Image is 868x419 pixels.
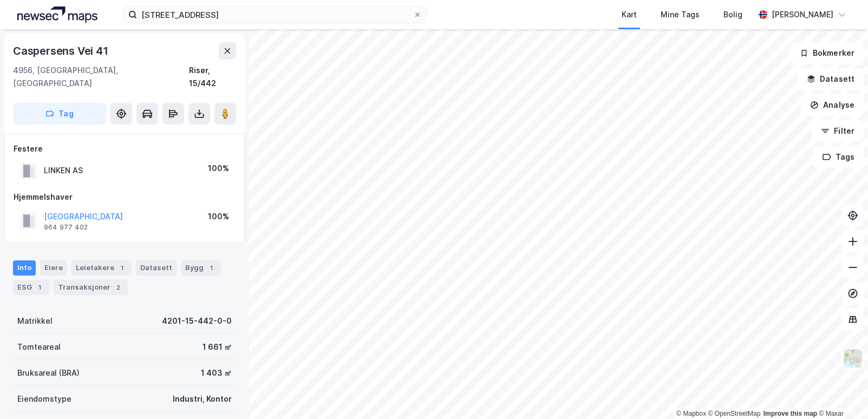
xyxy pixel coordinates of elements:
div: Hjemmelshaver [14,191,236,204]
div: Eiendomstype [17,392,71,405]
div: Datasett [136,260,177,276]
div: 964 977 402 [44,223,88,232]
div: Kart [622,8,637,21]
div: 1 [206,263,217,273]
div: Matrikkel [17,315,53,328]
img: logo.a4113a55bc3d86da70a041830d287a7e.svg [17,6,97,23]
button: Filter [812,120,864,142]
button: Tags [813,146,864,168]
div: Industri, Kontor [173,392,232,405]
a: OpenStreetMap [708,410,761,417]
div: 1 [116,263,127,273]
button: Datasett [798,68,864,90]
div: 1 661 ㎡ [203,341,232,353]
div: Caspersens Vei 41 [13,42,110,60]
div: 1 403 ㎡ [201,366,232,379]
div: Bruksareal (BRA) [17,366,80,379]
button: Bokmerker [791,42,864,64]
div: Transaksjoner [54,280,128,295]
div: Eiere [40,260,67,276]
div: Kontrollprogram for chat [814,367,868,419]
input: Søk på adresse, matrikkel, gårdeiere, leietakere eller personer [137,6,413,23]
a: Mapbox [676,410,706,417]
img: Z [843,348,863,369]
div: Bolig [723,8,742,21]
div: Bygg [181,260,221,276]
div: 4201-15-442-0-0 [162,315,232,328]
div: 1 [34,282,45,293]
div: Tomteareal [17,341,61,353]
div: Leietakere [71,260,132,276]
div: 100% [208,162,229,175]
button: Tag [13,103,106,125]
div: LINKEN AS [44,164,83,177]
a: Improve this map [763,410,817,417]
div: Risør, 15/442 [189,64,236,90]
iframe: Chat Widget [814,367,868,419]
div: Info [13,260,36,276]
div: 2 [113,282,123,293]
div: 100% [208,210,229,223]
div: Mine Tags [661,8,700,21]
div: 4956, [GEOGRAPHIC_DATA], [GEOGRAPHIC_DATA] [13,64,189,90]
button: Analyse [801,94,864,116]
div: [PERSON_NAME] [772,8,833,21]
div: Festere [14,142,236,155]
div: ESG [13,280,49,295]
